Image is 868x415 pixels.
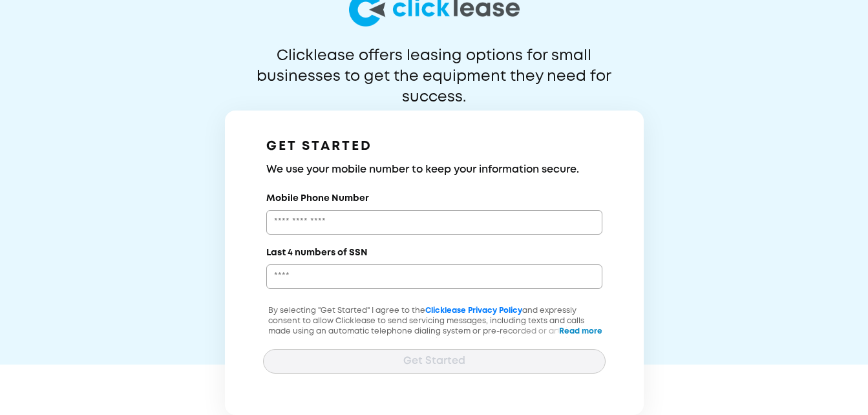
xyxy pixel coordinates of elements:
[266,162,602,178] h3: We use your mobile number to keep your information secure.
[266,192,369,205] label: Mobile Phone Number
[263,349,606,374] button: Get Started
[266,246,368,259] label: Last 4 numbers of SSN
[226,46,643,87] p: Clicklease offers leasing options for small businesses to get the equipment they need for success.
[263,306,606,368] p: By selecting "Get Started" I agree to the and expressly consent to allow Clicklease to send servi...
[425,307,522,314] a: Clicklease Privacy Policy
[266,136,602,157] h1: GET STARTED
